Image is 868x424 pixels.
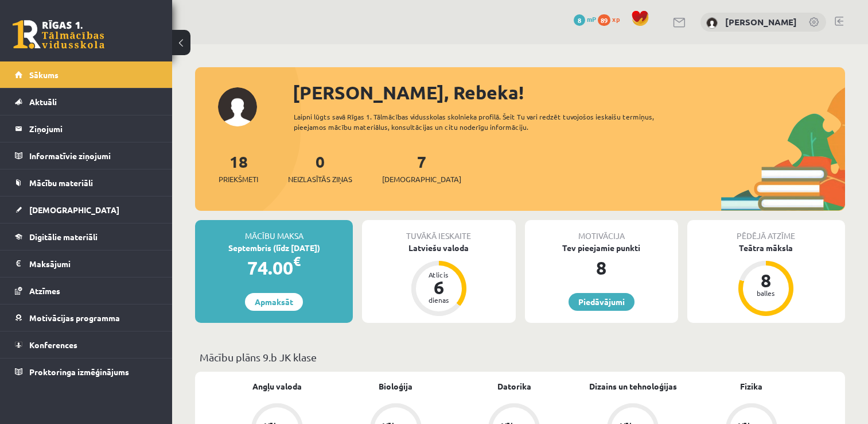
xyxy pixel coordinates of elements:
div: Atlicis [422,271,456,278]
div: Tuvākā ieskaite [362,220,515,242]
a: Angļu valoda [252,380,302,392]
div: Pēdējā atzīme [687,220,845,242]
a: [DEMOGRAPHIC_DATA] [15,196,158,223]
div: balles [749,290,783,296]
a: Datorika [497,380,531,392]
a: Dizains un tehnoloģijas [589,380,677,392]
div: 74.00 [195,254,353,282]
a: Informatīvie ziņojumi [15,142,158,169]
span: mP [587,14,596,24]
span: Mācību materiāli [29,178,93,188]
div: Motivācija [525,220,678,242]
span: Aktuāli [29,97,57,107]
span: xp [612,14,620,24]
a: 7[DEMOGRAPHIC_DATA] [382,151,461,185]
div: [PERSON_NAME], Rebeka! [293,79,845,106]
div: Septembris (līdz [DATE]) [195,242,353,254]
a: Rīgas 1. Tālmācības vidusskola [13,20,104,49]
a: Digitālie materiāli [15,223,158,250]
a: Konferences [15,332,158,358]
div: 8 [749,271,783,290]
span: Atzīmes [29,286,60,296]
div: 6 [422,278,456,296]
span: [DEMOGRAPHIC_DATA] [29,205,119,215]
legend: Informatīvie ziņojumi [29,142,158,169]
a: Ziņojumi [15,115,158,142]
a: Bioloģija [379,380,412,392]
span: Digitālie materiāli [29,232,98,242]
a: Aktuāli [15,88,158,115]
a: Maksājumi [15,250,158,277]
a: Apmaksāt [245,293,303,311]
a: 8 mP [574,14,596,24]
a: 0Neizlasītās ziņas [288,151,352,185]
span: [DEMOGRAPHIC_DATA] [382,174,461,185]
legend: Ziņojumi [29,115,158,142]
a: Motivācijas programma [15,304,158,331]
span: Motivācijas programma [29,313,120,323]
p: Mācību plāns 9.b JK klase [200,349,840,365]
div: Teātra māksla [687,242,845,254]
a: Teātra māksla 8 balles [687,242,845,318]
div: Mācību maksa [195,220,353,242]
span: Sākums [29,70,59,80]
a: 18Priekšmeti [219,151,258,185]
a: Atzīmes [15,277,158,304]
span: Konferences [29,340,77,350]
legend: Maksājumi [29,250,158,277]
span: Priekšmeti [219,174,258,185]
div: Laipni lūgts savā Rīgas 1. Tālmācības vidusskolas skolnieka profilā. Šeit Tu vari redzēt tuvojošo... [294,111,684,132]
a: Sākums [15,61,158,88]
img: Rebeka Zvirgzdiņa-Stepanova [706,17,718,29]
div: dienas [422,296,456,303]
span: Proktoringa izmēģinājums [29,367,129,377]
span: € [293,253,301,269]
span: Neizlasītās ziņas [288,174,352,185]
div: 8 [525,254,678,282]
a: Fizika [740,380,762,392]
span: 89 [598,14,610,26]
div: Tev pieejamie punkti [525,242,678,254]
a: Proktoringa izmēģinājums [15,359,158,385]
span: 8 [574,14,585,26]
a: Latviešu valoda Atlicis 6 dienas [362,242,515,318]
a: Mācību materiāli [15,169,158,196]
a: [PERSON_NAME] [725,16,797,28]
a: 89 xp [598,14,625,24]
a: Piedāvājumi [569,293,635,311]
div: Latviešu valoda [362,242,515,254]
